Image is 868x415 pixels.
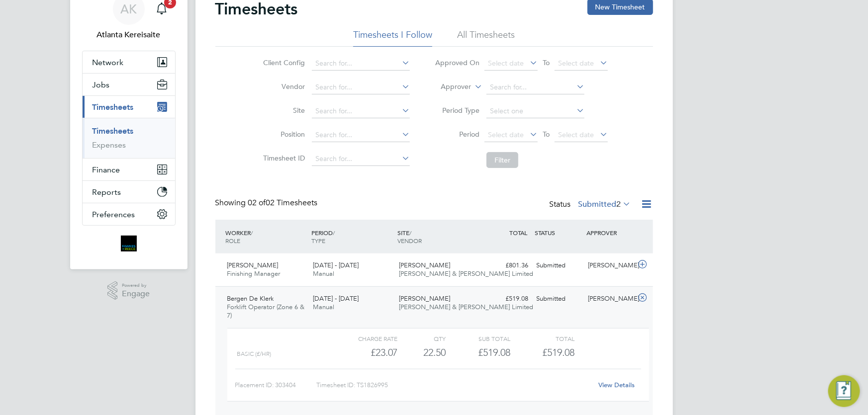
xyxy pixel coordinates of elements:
span: To [540,56,553,69]
button: Engage Resource Center [828,375,860,407]
div: Submitted [533,257,584,274]
button: Timesheets [83,96,175,118]
a: View Details [598,381,635,389]
span: Select date [488,130,524,139]
span: [PERSON_NAME] & [PERSON_NAME] Limited [399,303,533,311]
a: Expenses [93,140,126,150]
input: Search for... [312,81,410,94]
a: Go to home page [82,236,176,251]
div: 22.50 [398,344,446,361]
span: Manual [313,269,334,278]
input: Search for... [312,128,410,142]
input: Search for... [312,152,410,166]
button: Network [83,51,175,73]
span: [PERSON_NAME] [227,261,279,269]
input: Search for... [312,57,410,71]
span: / [333,229,335,237]
span: 02 Timesheets [248,198,318,208]
span: / [251,229,253,237]
span: [PERSON_NAME] [399,261,450,269]
input: Search for... [312,104,410,118]
span: VENDOR [397,237,422,245]
button: Filter [486,152,518,168]
span: £519.08 [542,346,575,358]
span: AK [120,2,137,15]
div: WORKER [223,224,309,249]
span: Bergen De Klerk [227,294,274,303]
div: [PERSON_NAME] [584,257,636,274]
img: bromak-logo-retina.png [121,236,137,251]
a: Powered byEngage [107,281,150,300]
span: Engage [122,290,150,298]
input: Select one [486,104,584,118]
span: Timesheets [93,102,134,112]
span: 2 [617,199,621,209]
label: Timesheet ID [260,154,305,163]
label: Approver [426,82,471,92]
div: APPROVER [584,224,636,242]
span: / [409,229,411,237]
span: Select date [488,59,524,68]
span: To [540,128,553,141]
div: Sub Total [446,332,510,344]
div: £23.07 [333,344,397,361]
span: Powered by [122,281,150,290]
label: Period Type [435,106,480,115]
div: Submitted [533,291,584,307]
li: All Timesheets [457,29,515,47]
div: £519.08 [481,291,533,307]
label: Period [435,130,480,139]
span: [DATE] - [DATE] [313,294,359,303]
div: Showing [215,198,320,208]
span: Select date [558,59,594,68]
span: Finance [93,165,120,174]
span: TOTAL [510,229,528,237]
a: Timesheets [93,126,134,136]
span: [PERSON_NAME] [399,294,450,303]
button: Preferences [83,203,175,225]
div: QTY [398,332,446,344]
div: Status [550,198,633,212]
span: basic (£/HR) [237,350,272,357]
div: £519.08 [446,344,510,361]
span: [PERSON_NAME] & [PERSON_NAME] Limited [399,269,533,278]
button: Jobs [83,74,175,95]
div: PERIOD [309,224,395,249]
div: Timesheets [83,118,175,158]
div: Timesheet ID: TS1826995 [316,377,592,393]
label: Position [260,130,305,139]
div: Placement ID: 303404 [235,377,316,393]
input: Search for... [486,81,584,94]
span: Manual [313,303,334,311]
button: Reports [83,181,175,203]
label: Submitted [579,199,631,209]
label: Approved On [435,58,480,67]
span: Finishing Manager [227,269,281,278]
span: TYPE [311,237,325,245]
span: Network [93,58,124,67]
span: Preferences [93,210,135,219]
span: Jobs [93,80,110,89]
div: Total [510,332,575,344]
label: Site [260,106,305,115]
div: SITE [395,224,481,249]
span: Forklift Operator (Zone 6 & 7) [227,303,305,320]
label: Vendor [260,82,305,91]
span: Select date [558,130,594,139]
li: Timesheets I Follow [353,29,432,47]
div: STATUS [533,224,584,242]
span: ROLE [226,237,241,245]
div: [PERSON_NAME] [584,291,636,307]
span: [DATE] - [DATE] [313,261,359,269]
span: Atlanta Kereisaite [82,29,176,41]
span: Reports [93,187,121,197]
div: Charge rate [333,332,397,344]
label: Client Config [260,58,305,67]
div: £801.36 [481,257,533,274]
button: Finance [83,159,175,180]
span: 02 of [248,198,266,208]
